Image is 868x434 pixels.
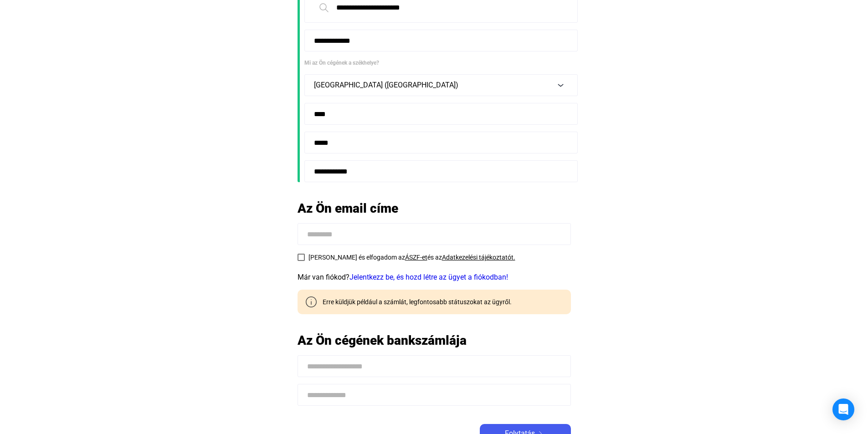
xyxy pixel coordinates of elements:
span: [GEOGRAPHIC_DATA] ([GEOGRAPHIC_DATA]) [314,81,458,89]
h2: Az Ön email címe [298,200,571,216]
span: és az [427,254,442,261]
img: info-grey-outline [306,296,317,307]
span: [PERSON_NAME] és elfogadom az [308,254,405,261]
h2: Az Ön cégének bankszámlája [298,332,571,348]
div: Open Intercom Messenger [832,398,854,420]
div: Mi az Ön cégének a székhelye? [304,58,571,67]
div: Már van fiókod? [298,272,571,283]
div: Erre küldjük például a számlát, legfontosabb státuszokat az ügyről. [316,297,512,306]
a: Jelentkezz be, és hozd létre az ügyet a fiókodban! [349,273,508,281]
a: ÁSZF-et [405,254,427,261]
a: Adatkezelési tájékoztatót. [442,254,515,261]
button: [GEOGRAPHIC_DATA] ([GEOGRAPHIC_DATA]) [304,74,578,96]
